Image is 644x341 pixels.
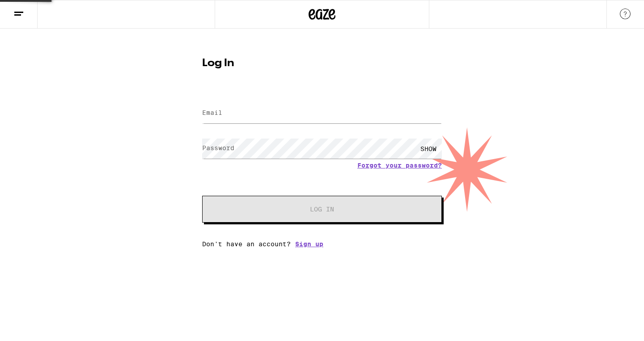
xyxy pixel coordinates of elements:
span: Hi. Need any help? [5,6,64,13]
button: Log In [202,196,442,223]
input: Email [202,103,442,123]
a: Forgot your password? [357,162,442,169]
label: Password [202,144,234,152]
div: SHOW [415,139,442,159]
div: Don't have an account? [202,240,442,248]
h1: Log In [202,58,442,69]
span: Log In [310,206,334,212]
a: Sign up [295,240,323,248]
label: Email [202,109,222,116]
